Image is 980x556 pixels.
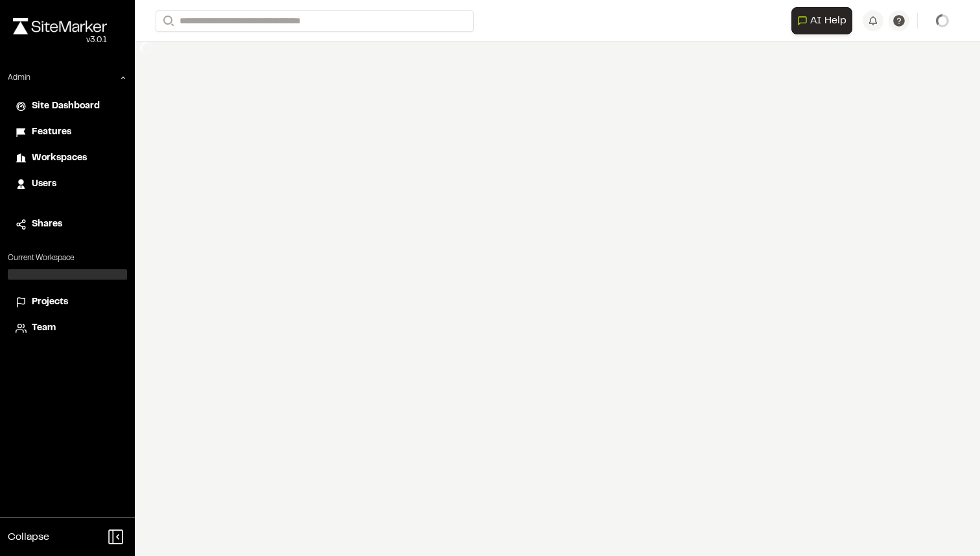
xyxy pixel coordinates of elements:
button: Open AI Assistant [791,7,852,34]
span: Team [32,321,56,335]
span: Projects [32,295,68,309]
p: Current Workspace [8,252,127,264]
span: Users [32,177,56,191]
button: Search [156,10,179,32]
a: Team [16,321,119,335]
div: Open AI Assistant [791,7,857,34]
a: Workspaces [16,151,119,165]
a: Shares [16,217,119,232]
span: Workspaces [32,151,87,165]
div: Oh geez...please don't... [13,34,107,46]
span: Features [32,125,71,139]
a: Features [16,125,119,139]
a: Projects [16,295,119,309]
span: Site Dashboard [32,99,100,114]
span: Shares [32,217,62,232]
a: Site Dashboard [16,99,119,114]
img: rebrand.png [13,18,107,34]
a: Users [16,177,119,191]
span: AI Help [810,13,846,29]
p: Admin [8,72,30,84]
span: Collapse [8,529,49,545]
